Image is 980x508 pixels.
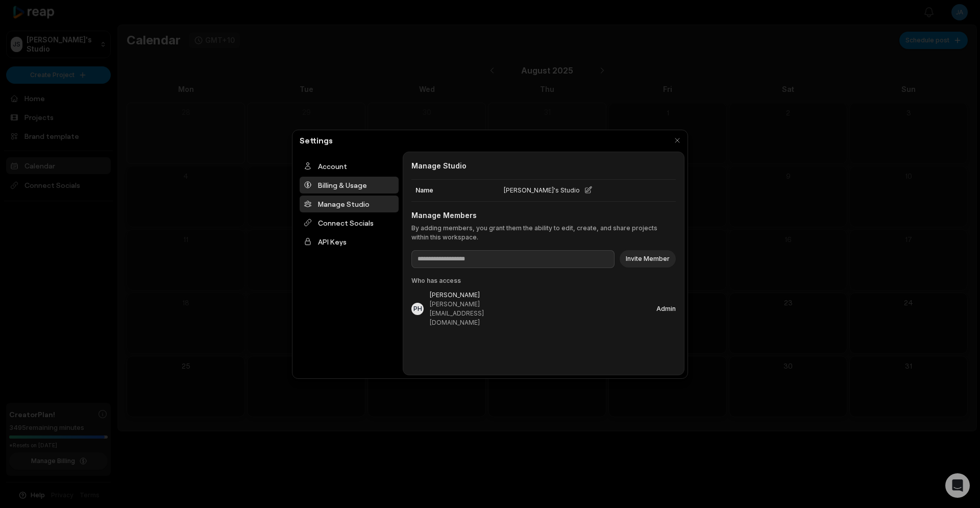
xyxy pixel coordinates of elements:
[300,158,399,175] div: Account
[411,160,676,171] h2: Manage Studio
[411,210,676,221] h3: Manage Members
[411,224,676,242] p: By adding members, you grant them the ability to edit, create, and share projects within this wor...
[296,134,337,147] h2: Settings
[500,180,633,201] div: [PERSON_NAME]'s Studio
[656,306,676,312] div: Admin
[411,276,676,285] div: Who has access
[620,250,676,268] button: Invite Member
[300,196,399,212] div: Manage Studio
[300,214,399,231] div: Connect Socials
[413,306,422,312] div: PH
[300,233,399,250] div: API Keys
[430,291,494,300] div: [PERSON_NAME]
[411,180,500,201] div: Name
[300,177,399,193] div: Billing & Usage
[430,300,494,327] div: [PERSON_NAME][EMAIL_ADDRESS][DOMAIN_NAME]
